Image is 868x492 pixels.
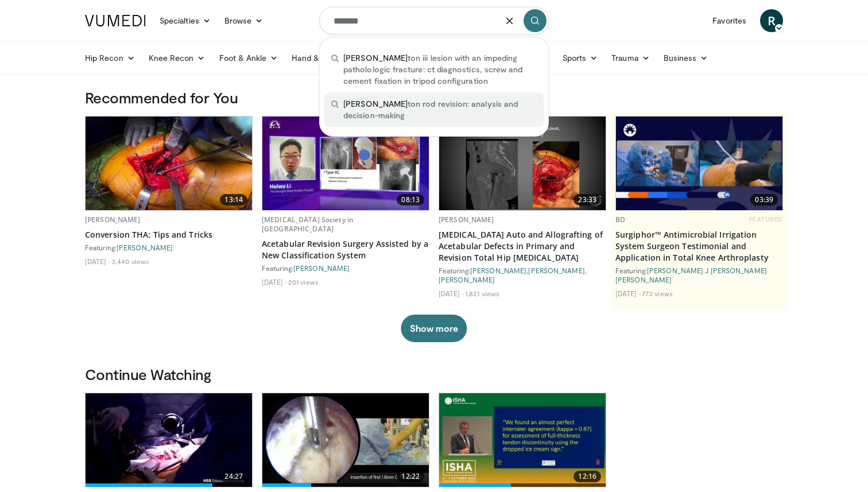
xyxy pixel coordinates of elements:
h3: Recommended for You [85,88,783,107]
span: ton iii lesion with an impeding patholologic fracture: ct diagnostics, screw and cement fixation ... [343,52,537,87]
span: 13:14 [220,194,247,206]
span: FEATURED [749,215,783,223]
div: Featuring: , , [439,266,606,284]
span: 12:22 [397,471,424,482]
a: Specialties [153,9,218,32]
a: [MEDICAL_DATA] Society in [GEOGRAPHIC_DATA] [262,215,354,234]
li: 1,821 views [465,289,499,298]
img: cce76b7c-450e-4105-b6cc-5bdc65c665f8.620x360_q85_upscale.jpg [262,117,429,210]
img: d6f7766b-0582-4666-9529-85d89f05ebbf.620x360_q85_upscale.jpg [86,117,252,210]
span: 12:16 [573,471,601,482]
li: [DATE] [262,277,286,286]
a: Trauma [604,47,657,69]
li: 773 views [642,289,673,298]
div: Featuring: [85,243,253,252]
a: Browse [218,9,270,32]
li: [DATE] [439,289,463,298]
a: 23:33 [439,117,606,210]
a: Conversion THA: Tips and Tricks [85,229,253,241]
a: [MEDICAL_DATA] Auto and Allografting of Acetabular Defects in Primary and Revision Total Hip [MED... [439,229,606,264]
a: [PERSON_NAME] [439,276,495,284]
a: 12:22 [262,393,429,487]
span: 03:39 [750,194,778,206]
img: 4e34d67b-4e9a-465a-bffb-ace2b7d75beb.620x360_q85_upscale.jpg [262,393,429,487]
a: [PERSON_NAME] [439,215,494,224]
span: [PERSON_NAME] [343,99,408,109]
li: 201 views [288,277,319,286]
a: 13:14 [86,117,252,210]
a: R [760,9,783,32]
span: 08:13 [397,194,424,206]
span: [PERSON_NAME] [343,53,408,63]
a: Hip Recon [78,47,142,69]
span: ton rod revision: analysis and decision-making [343,98,537,121]
a: Business [657,47,715,69]
a: BD [615,215,625,224]
span: 24:27 [220,471,247,482]
a: Foot & Ankle [212,47,285,69]
input: Search topics, interventions [319,7,549,34]
a: Knee Recon [142,47,212,69]
a: 24:27 [86,393,252,487]
li: 3,440 views [111,257,149,266]
a: Surgiphor™ Antimicrobial Irrigation System Surgeon Testimonial and Application in Total Knee Arth... [615,229,783,264]
a: [PERSON_NAME] [528,266,584,274]
a: Acetabular Revision Surgery Assisted by a New Classification System [262,238,429,261]
a: [PERSON_NAME] [470,266,526,274]
span: 23:33 [573,194,601,206]
a: 08:13 [262,117,429,210]
li: [DATE] [85,257,110,266]
a: 03:39 [616,117,782,210]
h3: Continue Watching [85,365,783,383]
a: Hand & Wrist [285,47,359,69]
img: 70422da6-974a-44ac-bf9d-78c82a89d891.620x360_q85_upscale.jpg [616,117,782,210]
div: Featuring: [615,266,783,284]
button: Show more [401,315,467,342]
img: VuMedi Logo [85,15,146,26]
a: [PERSON_NAME] [117,243,173,251]
li: [DATE] [615,289,640,298]
div: Featuring: [262,264,429,273]
a: 12:16 [439,393,606,487]
a: [PERSON_NAME] [293,264,350,272]
a: [PERSON_NAME] [85,215,141,224]
img: fb9881c3-f5c3-4383-8534-a7910cb75aee.620x360_q85_upscale.jpg [439,117,606,210]
img: 5be08f6d-b411-4b86-bc63-4650f0641690.620x360_q85_upscale.jpg [439,393,606,487]
a: Sports [556,47,605,69]
a: [PERSON_NAME] J [PERSON_NAME] [PERSON_NAME] [615,266,767,284]
a: Favorites [706,9,753,32]
img: 7bc39ad6-ac3d-4b8c-bec9-ad8377bc7d19.620x360_q85_upscale.jpg [86,393,252,487]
